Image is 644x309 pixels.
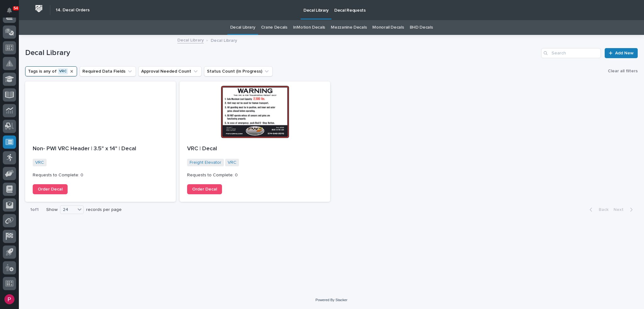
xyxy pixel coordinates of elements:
a: Non- PWI VRC Header | 3.5" x 14" | DecalVRC Requests to Complete: 0Order Decal [25,81,176,202]
h2: 14. Decal Orders [56,8,90,13]
p: Non- PWI VRC Header | 3.5" x 14" | Decal [33,146,168,152]
p: Decal Library [211,36,237,43]
a: Decal Library [177,36,204,43]
span: Next [613,207,627,212]
a: BHD Decals [410,20,433,35]
p: Show [46,207,58,212]
button: Tags [25,66,77,76]
span: Order Decal [192,187,217,191]
a: InMotion Decals [293,20,325,35]
button: Notifications [3,4,16,17]
a: VRC | DecalFreight Elevator VRC Requests to Complete: 0Order Decal [180,81,330,202]
span: Clear all filters [608,68,638,74]
span: Order Decal [38,187,63,191]
p: 54 [14,6,18,10]
p: Requests to Complete: 0 [187,173,323,178]
a: Freight Elevator [190,160,221,165]
a: Mezzanine Decals [331,20,367,35]
a: Decal Library [230,20,255,35]
button: Back [585,207,611,212]
button: Status Count (In Progress) [204,66,273,76]
a: Add New [605,48,638,58]
a: Monorail Decals [372,20,404,35]
div: 24 [60,207,75,213]
button: users-avatar [3,293,16,306]
span: Add New [615,51,634,55]
h1: Decal Library [25,48,539,58]
button: Required Data Fields [80,66,136,76]
a: VRC [228,160,236,165]
a: VRC [35,160,44,165]
a: Order Decal [33,184,68,194]
span: Back [595,207,608,212]
input: Search [541,48,601,58]
button: Clear all filters [605,66,638,76]
p: Requests to Complete: 0 [33,173,168,178]
div: Notifications54 [8,8,16,18]
button: Approval Needed Count [138,66,202,76]
p: VRC | Decal [187,146,323,152]
button: Next [611,207,638,212]
p: 1 of 1 [25,202,44,218]
a: Powered By Stacker [315,298,347,302]
img: Workspace Logo [33,3,45,14]
p: records per page [86,207,122,212]
a: Crane Decals [261,20,287,35]
a: Order Decal [187,184,222,194]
